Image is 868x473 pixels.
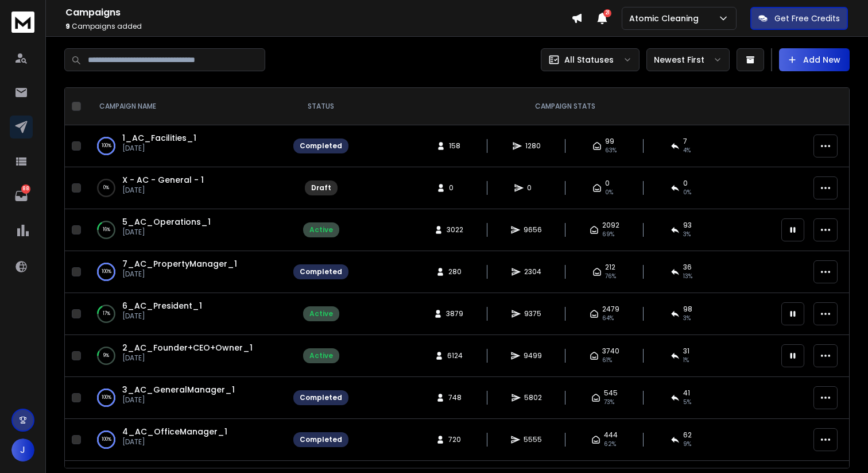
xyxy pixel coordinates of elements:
[524,225,542,234] span: 9656
[10,184,33,207] a: 88
[683,146,691,155] span: 4 %
[448,435,461,444] span: 720
[86,293,286,335] td: 17%6_AC_President_1[DATE]
[527,183,538,193] span: 0
[602,347,619,356] span: 3740
[86,377,286,419] td: 100%3_AC_GeneralManager_1[DATE]
[605,272,616,281] span: 76 %
[524,393,542,402] span: 5802
[683,188,691,197] span: 0%
[603,9,611,17] span: 21
[446,309,463,318] span: 3879
[122,258,237,270] a: 7_AC_PropertyManager_1
[524,309,541,318] span: 9375
[86,209,286,251] td: 16%5_AC_Operations_1[DATE]
[300,267,342,276] div: Completed
[524,435,542,444] span: 5555
[355,88,774,125] th: CAMPAIGN STATS
[524,267,541,276] span: 2304
[683,305,692,314] span: 98
[122,437,227,447] p: [DATE]
[300,141,342,151] div: Completed
[122,144,196,153] p: [DATE]
[102,266,111,278] p: 100 %
[122,174,204,186] span: X - AC - General - 1
[683,272,692,281] span: 13 %
[449,141,460,151] span: 158
[122,270,237,279] p: [DATE]
[122,353,253,363] p: [DATE]
[11,439,34,462] button: J
[21,184,30,194] p: 88
[103,308,110,320] p: 17 %
[102,434,111,445] p: 100 %
[11,11,34,33] img: logo
[86,167,286,209] td: 0%X - AC - General - 1[DATE]
[564,54,614,66] p: All Statuses
[646,48,730,71] button: Newest First
[447,351,463,360] span: 6124
[102,140,111,152] p: 100 %
[683,314,691,323] span: 3 %
[605,188,613,197] span: 0%
[683,389,690,398] span: 41
[449,183,460,193] span: 0
[311,183,331,193] div: Draft
[602,356,612,365] span: 61 %
[683,430,692,440] span: 62
[122,384,235,395] span: 3_AC_GeneralManager_1
[774,13,840,24] p: Get Free Credits
[602,230,614,239] span: 69 %
[683,347,689,356] span: 31
[86,88,286,125] th: CAMPAIGN NAME
[604,430,618,440] span: 444
[683,179,688,188] span: 0
[448,267,462,276] span: 280
[122,186,204,195] p: [DATE]
[524,351,542,360] span: 9499
[103,182,109,194] p: 0 %
[103,224,110,236] p: 16 %
[683,440,691,449] span: 9 %
[122,342,253,353] a: 2_AC_Founder+CEO+Owner_1
[605,263,615,272] span: 212
[602,221,619,230] span: 2092
[122,312,202,321] p: [DATE]
[122,300,202,312] a: 6_AC_President_1
[602,305,619,314] span: 2479
[122,132,196,144] a: 1_AC_Facilities_1
[683,356,689,365] span: 1 %
[683,398,691,407] span: 5 %
[629,13,703,24] p: Atomic Cleaning
[286,88,355,125] th: STATUS
[604,440,616,449] span: 62 %
[300,393,342,402] div: Completed
[309,225,333,234] div: Active
[683,221,692,230] span: 93
[309,309,333,318] div: Active
[65,22,571,31] p: Campaigns added
[122,216,211,228] a: 5_AC_Operations_1
[448,393,462,402] span: 748
[309,351,333,360] div: Active
[683,263,692,272] span: 36
[779,48,850,71] button: Add New
[604,398,614,407] span: 73 %
[683,137,687,146] span: 7
[605,179,610,188] span: 0
[86,335,286,377] td: 9%2_AC_Founder+CEO+Owner_1[DATE]
[122,426,227,437] span: 4_AC_OfficeManager_1
[604,389,618,398] span: 545
[605,146,617,155] span: 63 %
[683,230,691,239] span: 3 %
[86,125,286,167] td: 100%1_AC_Facilities_1[DATE]
[65,21,70,31] span: 9
[65,6,571,20] h1: Campaigns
